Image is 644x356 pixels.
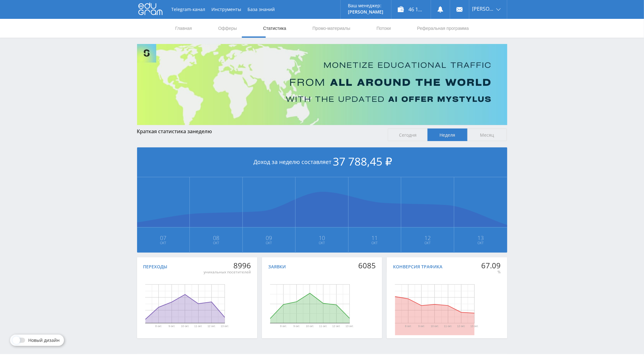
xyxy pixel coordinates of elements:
[249,272,370,335] svg: Диаграмма.
[268,264,286,269] div: Заявки
[143,264,168,269] div: Переходы
[137,235,189,240] span: 07
[137,147,507,177] div: Доход за неделю составляет
[348,9,384,14] p: [PERSON_NAME]
[306,325,314,328] text: 10 окт.
[471,325,479,328] text: 13 окт.
[181,325,189,328] text: 10 окт.
[393,264,442,269] div: Конверсия трафика
[481,261,501,270] div: 67.09
[358,261,376,270] div: 6085
[333,154,392,169] span: 37 788,45 ₽
[204,270,251,275] div: уникальных посетителей
[428,129,467,141] span: Неделя
[349,235,401,240] span: 11
[175,19,193,38] a: Главная
[137,129,382,134] div: Краткая статистика за
[218,19,238,38] a: Офферы
[345,325,354,328] text: 13 окт.
[348,3,384,8] p: Ваш менеджер:
[190,235,242,240] span: 08
[193,128,212,135] span: неделю
[388,129,428,141] span: Сегодня
[125,272,245,335] svg: Диаграмма.
[431,325,439,328] text: 10 окт.
[481,270,501,275] div: %
[204,261,251,270] div: 8996
[293,325,300,328] text: 9 окт.
[417,19,470,38] a: Реферальная программа
[194,325,202,328] text: 11 окт.
[402,240,454,245] span: Окт
[332,325,340,328] text: 12 окт.
[243,240,295,245] span: Окт
[155,325,162,328] text: 8 окт.
[168,325,175,328] text: 9 окт.
[263,19,287,38] a: Статистика
[467,129,507,141] span: Месяц
[418,325,425,328] text: 9 окт.
[280,325,287,328] text: 8 окт.
[402,235,454,240] span: 12
[207,325,216,328] text: 12 окт.
[349,240,401,245] span: Окт
[455,235,507,240] span: 13
[374,272,495,335] svg: Диаграмма.
[376,19,391,38] a: Потоки
[296,240,348,245] span: Окт
[444,325,452,328] text: 11 окт.
[243,235,295,240] span: 09
[296,235,348,240] span: 10
[455,240,507,245] span: Окт
[28,338,60,343] span: Новый дизайн
[221,325,229,328] text: 13 окт.
[137,44,507,125] img: Banner
[312,19,351,38] a: Промо-материалы
[457,325,465,328] text: 12 окт.
[405,325,412,328] text: 8 окт.
[472,6,494,11] span: [PERSON_NAME]
[137,240,189,245] span: Окт
[319,325,327,328] text: 11 окт.
[190,240,242,245] span: Окт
